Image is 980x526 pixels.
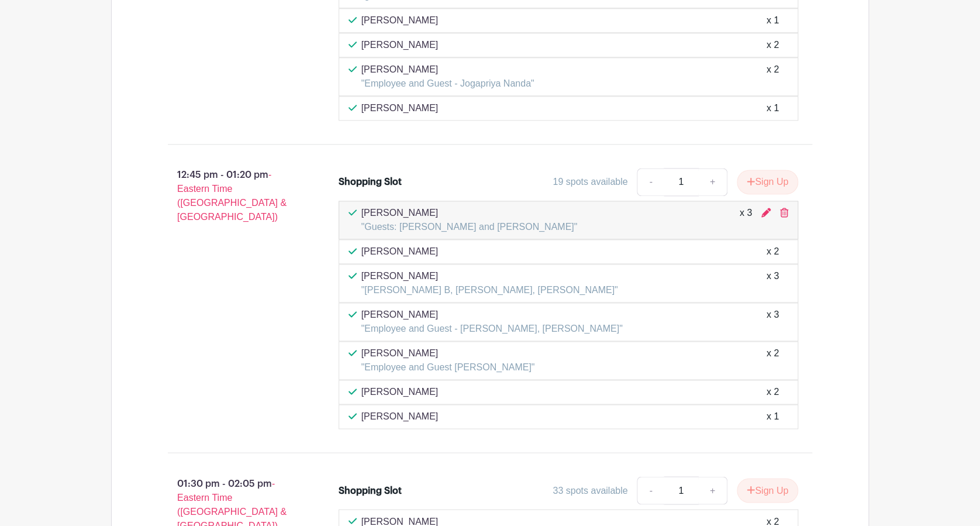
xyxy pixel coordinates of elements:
p: [PERSON_NAME] [361,346,535,360]
button: Sign Up [737,170,798,194]
p: [PERSON_NAME] [361,101,439,115]
p: 12:45 pm - 01:20 pm [149,163,320,229]
div: x 2 [767,245,779,259]
div: x 1 [767,13,779,27]
span: - Eastern Time ([GEOGRAPHIC_DATA] & [GEOGRAPHIC_DATA]) [177,170,287,222]
p: [PERSON_NAME] [361,245,439,259]
div: x 3 [740,206,752,234]
p: [PERSON_NAME] [361,63,534,77]
a: + [698,168,727,196]
p: "Employee and Guest - [PERSON_NAME], [PERSON_NAME]" [361,322,623,336]
p: "Employee and Guest [PERSON_NAME]" [361,360,535,374]
div: x 1 [767,101,779,115]
p: [PERSON_NAME] [361,206,578,220]
p: [PERSON_NAME] [361,269,618,283]
div: 19 spots available [553,175,627,189]
p: [PERSON_NAME] [361,13,439,27]
div: x 2 [767,63,779,91]
div: 33 spots available [553,483,627,497]
div: x 2 [767,385,779,399]
div: x 3 [767,269,779,297]
button: Sign Up [737,478,798,503]
p: [PERSON_NAME] [361,38,439,52]
p: [PERSON_NAME] [361,385,439,399]
div: x 2 [767,346,779,374]
a: - [637,476,664,504]
div: x 3 [767,308,779,336]
div: x 2 [767,38,779,52]
a: - [637,168,664,196]
p: "Guests: [PERSON_NAME] and [PERSON_NAME]" [361,220,578,234]
div: Shopping Slot [339,175,402,189]
div: Shopping Slot [339,483,402,497]
p: [PERSON_NAME] [361,308,623,322]
a: + [698,476,727,504]
div: x 1 [767,410,779,424]
p: "Employee and Guest - Jogapriya Nanda" [361,77,534,91]
p: [PERSON_NAME] [361,410,439,424]
p: "[PERSON_NAME] B, [PERSON_NAME], [PERSON_NAME]" [361,283,618,297]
